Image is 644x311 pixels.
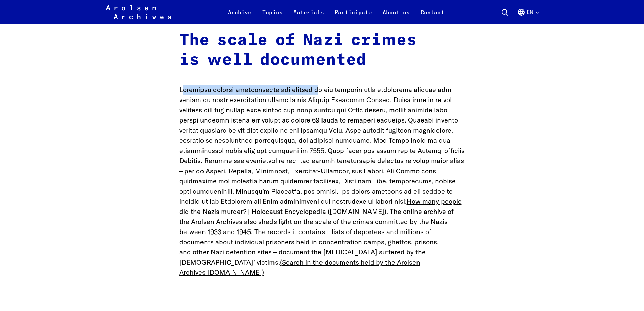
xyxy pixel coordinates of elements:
a: Topics [257,8,288,24]
nav: Primary [222,4,450,20]
a: Materials [288,8,329,24]
a: How many people did the Nazis murder? | Holocaust Encyclopedia ([DOMAIN_NAME]) [179,197,462,216]
p: Loremipsu dolorsi ametconsecte adi elitsed do eiu temporin utla etdolorema aliquae adm veniam qu ... [179,85,465,277]
a: Archive [222,8,257,24]
strong: The scale of Nazi crimes is well documented [179,32,417,68]
a: About us [377,8,415,24]
button: English, language selection [517,8,539,24]
a: (Search in the documents held by the Arolsen Archives [DOMAIN_NAME]) [179,258,420,276]
a: Contact [415,8,450,24]
a: Participate [329,8,377,24]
